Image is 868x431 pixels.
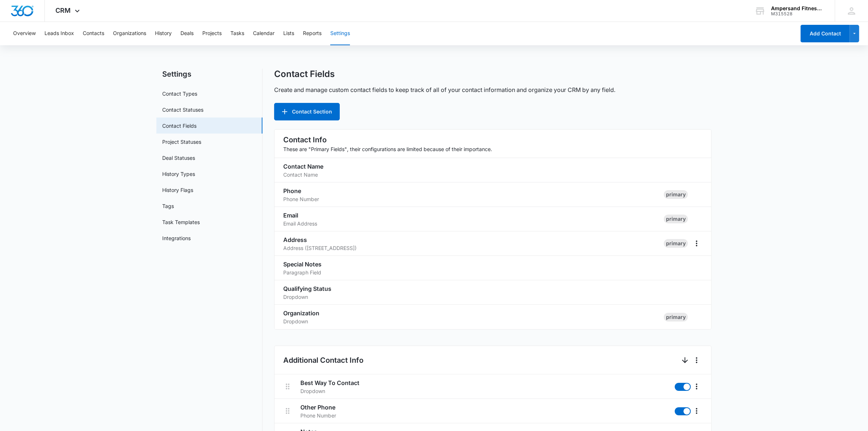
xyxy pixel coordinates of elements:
h3: Address [283,235,658,244]
div: account name [771,5,824,11]
a: Tags [162,202,174,210]
p: Create and manage custom contact fields to keep track of all of your contact information and orga... [274,85,615,94]
button: Deals [180,22,194,45]
p: Paragraph Field [283,269,321,276]
a: Project Statuses [162,138,201,146]
h3: Organization [283,309,658,318]
button: Reports [303,22,322,45]
button: More [691,405,702,417]
p: Address ([STREET_ADDRESS]) [283,244,357,252]
a: History Types [162,170,195,178]
p: Phone Number [300,412,336,419]
div: primary [664,190,688,199]
button: More [691,354,702,366]
button: Overview [13,22,36,45]
h2: Additional Contact Info [283,355,363,366]
img: tab_keywords_by_traffic_grey.svg [73,46,78,52]
h1: Contact Fields [274,69,335,80]
p: Contact Name [283,171,318,178]
h2: Contact Info [283,134,492,145]
button: Down [679,354,691,366]
div: account id [771,11,824,16]
button: Add Contact [801,25,850,42]
p: Dropdown [283,318,308,325]
p: These are "Primary Fields", their configurations are limited because of their importance. [283,145,492,153]
p: Phone Number [283,195,319,203]
a: Integrations [162,234,191,242]
h3: Special Notes [283,260,685,269]
div: v 4.0.24 [20,12,36,18]
a: Deal Statuses [162,154,195,162]
img: website_grey.svg [12,19,17,25]
button: More [691,238,702,249]
h3: Qualifying Status [283,284,685,293]
h2: Settings [156,69,262,80]
button: Contacts [83,22,104,45]
div: primary [664,215,688,223]
h3: Contact Name [283,162,685,171]
h3: Best Way To Contact [300,378,669,387]
div: Domain Overview [28,47,65,51]
a: History Flags [162,186,193,194]
a: Contact Fields [162,122,196,130]
button: Settings [330,22,350,45]
button: Contact Section [274,103,340,120]
div: Keywords by Traffic [81,47,123,51]
a: Task Templates [162,218,200,226]
div: Domain: [DOMAIN_NAME] [19,19,80,25]
div: primary [664,313,688,322]
div: primary [664,239,688,248]
button: Leads Inbox [44,22,74,45]
a: Contact Types [162,90,197,97]
h3: Email [283,211,658,220]
h3: Phone [283,186,658,195]
img: logo_orange.svg [12,12,17,18]
button: Organizations [113,22,146,45]
p: Dropdown [283,293,308,301]
button: Calendar [253,22,275,45]
button: History [155,22,172,45]
img: tab_domain_overview_orange.svg [20,46,26,52]
h3: Other Phone [300,403,669,412]
a: Contact Statuses [162,106,203,113]
button: Projects [202,22,222,45]
span: CRM [56,7,71,14]
p: Email Address [283,220,317,227]
button: Tasks [230,22,244,45]
button: Lists [283,22,294,45]
p: Dropdown [300,387,325,395]
button: More [691,381,702,392]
